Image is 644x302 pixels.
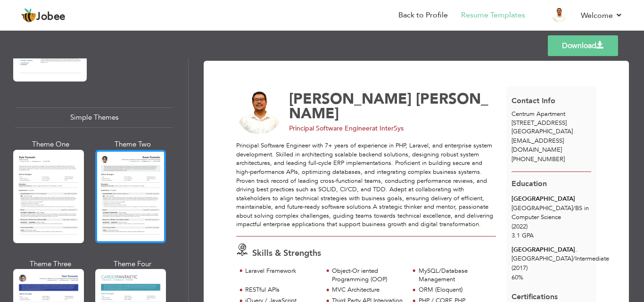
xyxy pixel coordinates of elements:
[419,267,491,284] div: MySQL/Database Management
[97,139,168,149] div: Theme Two
[512,137,564,154] span: [EMAIL_ADDRESS][DOMAIN_NAME]
[512,245,591,254] div: [GEOGRAPHIC_DATA].
[15,139,86,149] div: Theme One
[236,89,282,135] img: No image
[245,267,317,276] div: Laravel Framework
[512,127,573,136] span: [GEOGRAPHIC_DATA]
[512,231,534,240] span: 3.1 GPA
[289,124,372,133] span: Principal Software Engineer
[512,155,565,163] span: [PHONE_NUMBER]
[289,89,488,123] span: [PERSON_NAME]
[332,267,404,284] div: Object-Or iented Programming (OOP)
[548,35,618,56] a: Download
[15,259,86,269] div: Theme Three
[236,141,496,229] div: Principal Software Engineer with 7+ years of experience in PHP, Laravel, and enterprise system de...
[21,8,66,23] a: Jobee
[512,195,591,204] div: [GEOGRAPHIC_DATA]
[552,7,567,22] img: Profile Img
[15,107,173,128] div: Simple Themes
[289,89,412,109] span: [PERSON_NAME]
[512,222,528,231] span: (2022)
[461,10,525,21] a: Resume Templates
[512,273,523,282] span: 60%
[512,204,589,221] span: [GEOGRAPHIC_DATA] BS in Computer Science
[252,247,321,259] span: Skills & Strengths
[245,286,317,294] div: RESTful APIs
[398,10,448,21] a: Back to Profile
[372,124,404,133] span: at InterSys
[512,179,547,189] span: Education
[21,8,36,23] img: jobee.io
[97,259,168,269] div: Theme Four
[581,10,623,21] a: Welcome
[512,264,528,272] span: (2017)
[332,286,404,294] div: MVC Architecture
[36,12,66,22] span: Jobee
[512,96,555,106] span: Contact Info
[512,254,609,263] span: [GEOGRAPHIC_DATA] Intermediate
[512,110,567,127] span: Centrum Apartment [STREET_ADDRESS]
[573,204,575,212] span: /
[573,254,575,263] span: /
[419,286,491,294] div: ORM (Eloquent)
